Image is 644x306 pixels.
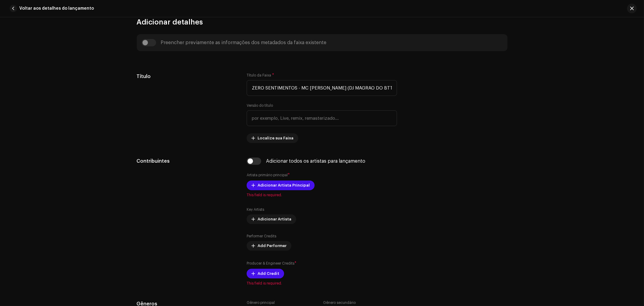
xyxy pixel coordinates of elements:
button: Localize sua Faixa [247,133,298,143]
span: Localize sua Faixa [258,132,293,144]
input: por exemplo, Live, remix, remasterizado... [247,110,397,126]
div: Adicionar todos os artistas para lançamento [266,159,365,164]
button: Adicionar Artista Principal [247,181,315,190]
small: Artista primário principal [247,173,288,177]
span: Adicionar Artista [258,213,291,225]
span: Add Credit [258,268,279,280]
label: Gênero secundário [323,300,356,305]
span: This field is required. [247,193,397,197]
label: Título da Faixa [247,73,274,78]
button: Add Credit [247,269,284,278]
button: Adicionar Artista [247,214,296,224]
button: Add Performer [247,241,291,251]
span: This field is required. [247,281,397,286]
label: Versão do título [247,103,273,108]
h5: Contribuintes [137,158,237,165]
small: Producer & Engineer Credits [247,262,294,265]
label: Key Artists [247,207,264,212]
label: Gênero principal [247,300,275,305]
span: Add Performer [258,240,287,252]
h3: Adicionar detalhes [137,17,508,27]
label: Performer Credits [247,234,276,239]
h5: Título [137,73,237,80]
span: Adicionar Artista Principal [258,179,310,191]
input: Insira o nome da faixa [247,80,397,96]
